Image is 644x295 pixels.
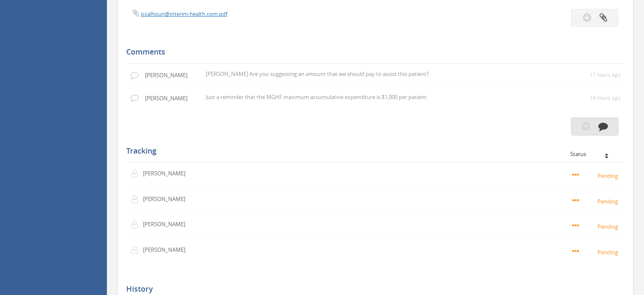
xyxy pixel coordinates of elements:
img: user-icon.png [130,220,143,229]
p: [PERSON_NAME] [143,246,191,254]
p: Jim Are you suggesting an amount that we should pay to assist this patient? [206,70,499,78]
small: 19 hours ago [590,94,621,102]
small: Pending [572,196,621,206]
div: Status [570,151,618,157]
small: Pending [572,247,621,256]
p: Just a reminder that the MGHF maximum accumulative expenditure is $1,000 per patient. [206,93,499,101]
p: [PERSON_NAME] [143,220,191,228]
img: user-icon.png [130,246,143,254]
h5: Comments [126,48,618,56]
small: Pending [572,222,621,231]
h5: Tracking [126,147,618,155]
p: [PERSON_NAME] [143,170,191,178]
p: [PERSON_NAME] [143,195,191,203]
small: 17 hours ago [590,71,621,78]
a: jccalhoun@interim-health.com.pdf [141,10,227,18]
p: [PERSON_NAME] [145,71,193,79]
small: Pending [572,171,621,180]
p: [PERSON_NAME] [145,94,193,102]
img: user-icon.png [130,195,143,204]
img: user-icon.png [130,170,143,178]
h5: History [126,285,618,293]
